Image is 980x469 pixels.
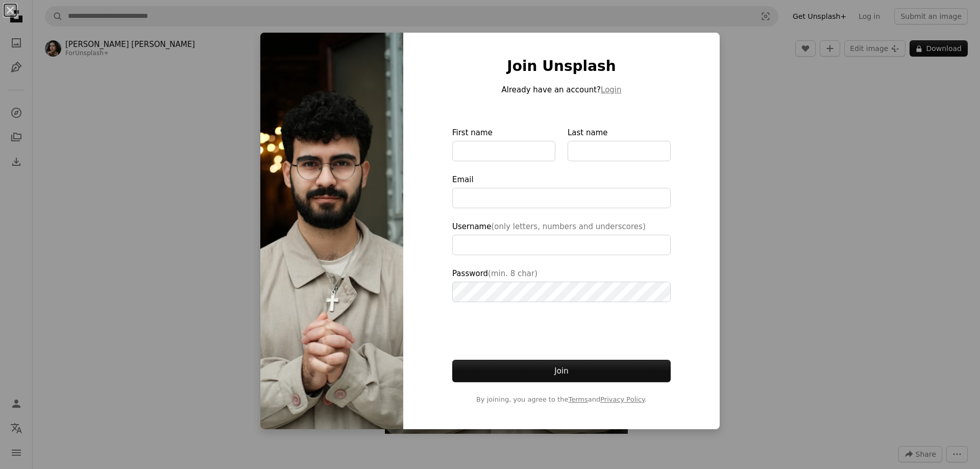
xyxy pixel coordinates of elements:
[452,141,555,161] input: First name
[600,396,645,403] a: Privacy Policy
[452,360,671,382] button: Join
[491,222,645,231] span: (only letters, numbers and underscores)
[452,174,671,208] label: Email
[260,33,403,429] img: premium_photo-1678197937465-bdbc4ed95815
[601,84,621,96] button: Login
[488,269,537,278] span: (min. 8 char)
[452,84,671,96] p: Already have an account?
[568,396,587,403] a: Terms
[568,127,671,161] label: Last name
[452,127,555,161] label: First name
[568,141,671,161] input: Last name
[452,394,671,405] span: By joining, you agree to the and .
[452,282,671,302] input: Password(min. 8 char)
[452,267,671,302] label: Password
[452,57,671,76] h1: Join Unsplash
[452,235,671,255] input: Username(only letters, numbers and underscores)
[452,188,671,208] input: Email
[452,220,671,255] label: Username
